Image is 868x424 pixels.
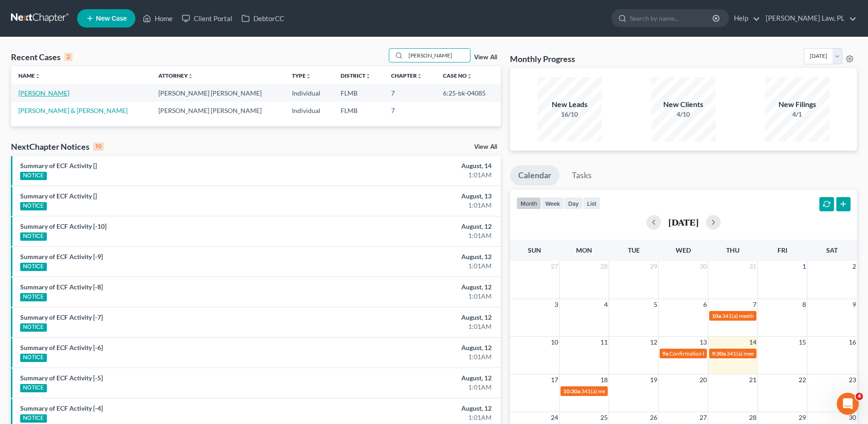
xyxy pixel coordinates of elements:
[765,99,829,110] div: New Filings
[341,201,492,210] div: 1:01AM
[778,246,787,254] span: Fri
[237,10,289,27] a: DebtorCC
[384,102,436,119] td: 7
[391,72,422,79] a: Chapterunfold_more
[662,350,668,357] span: 9a
[20,283,103,291] a: Summary of ECF Activity [-8]
[20,263,47,271] div: NOTICE
[765,110,829,119] div: 4/1
[848,374,857,385] span: 23
[798,374,807,385] span: 22
[341,343,492,352] div: August, 12
[20,172,47,180] div: NOTICE
[341,222,492,231] div: August, 12
[341,192,492,201] div: August, 13
[699,337,708,348] span: 13
[668,217,699,227] h2: [DATE]
[35,73,40,79] i: unfold_more
[630,10,714,27] input: Search by name...
[528,246,541,254] span: Sun
[341,261,492,271] div: 1:01AM
[550,337,559,348] span: 10
[436,85,500,102] td: 6:25-bk-04085
[550,374,559,385] span: 17
[649,261,658,272] span: 29
[20,162,97,170] a: Summary of ECF Activity []
[20,192,97,200] a: Summary of ECF Activity []
[188,73,193,79] i: unfold_more
[563,388,580,395] span: 10:30a
[712,350,726,357] span: 9:30a
[20,313,103,321] a: Summary of ECF Activity [-7]
[285,85,333,102] td: Individual
[20,404,103,412] a: Summary of ECF Activity [-4]
[510,53,575,64] h3: Monthly Progress
[306,73,311,79] i: unfold_more
[341,413,492,422] div: 1:01AM
[177,10,237,27] a: Client Portal
[341,161,492,170] div: August, 14
[341,313,492,322] div: August, 12
[727,350,763,357] span: 341(a) meeting
[729,10,760,27] a: Help
[158,72,193,79] a: Attorneyunfold_more
[96,15,127,22] span: New Case
[138,10,177,27] a: Home
[649,374,658,385] span: 19
[649,337,658,348] span: 12
[599,337,609,348] span: 11
[669,350,721,357] span: Confirmation hearing
[699,374,708,385] span: 20
[801,261,807,272] span: 1
[20,232,47,241] div: NOTICE
[550,412,559,423] span: 24
[18,89,69,97] a: [PERSON_NAME]
[341,72,371,79] a: Districtunfold_more
[20,414,47,423] div: NOTICE
[848,412,857,423] span: 30
[599,374,609,385] span: 18
[798,337,807,348] span: 15
[474,54,497,61] a: View All
[20,384,47,392] div: NOTICE
[699,261,708,272] span: 30
[20,323,47,332] div: NOTICE
[365,73,371,79] i: unfold_more
[11,141,104,152] div: NextChapter Notices
[333,85,384,102] td: FLMB
[848,337,857,348] span: 16
[18,107,128,114] a: [PERSON_NAME] & [PERSON_NAME]
[151,102,284,119] td: [PERSON_NAME] [PERSON_NAME]
[341,292,492,301] div: 1:01AM
[341,383,492,392] div: 1:01AM
[18,72,40,79] a: Nameunfold_more
[341,231,492,240] div: 1:01AM
[564,197,583,209] button: day
[856,393,863,400] span: 4
[722,312,758,319] span: 341(a) meeting
[20,222,106,230] a: Summary of ECF Activity [-10]
[826,246,838,254] span: Sat
[341,352,492,362] div: 1:01AM
[628,246,640,254] span: Tue
[20,293,47,301] div: NOTICE
[599,412,609,423] span: 25
[292,72,311,79] a: Typeunfold_more
[20,253,103,260] a: Summary of ECF Activity [-9]
[748,412,757,423] span: 28
[603,299,609,310] span: 4
[341,170,492,180] div: 1:01AM
[443,72,472,79] a: Case Nounfold_more
[752,299,757,310] span: 7
[538,110,602,119] div: 16/10
[581,388,617,395] span: 341(a) meeting
[417,73,422,79] i: unfold_more
[341,373,492,383] div: August, 12
[474,144,497,150] a: View All
[748,337,757,348] span: 14
[341,322,492,331] div: 1:01AM
[761,10,857,27] a: [PERSON_NAME] Law, PL
[837,393,859,415] iframe: Intercom live chat
[341,283,492,292] div: August, 12
[653,299,658,310] span: 5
